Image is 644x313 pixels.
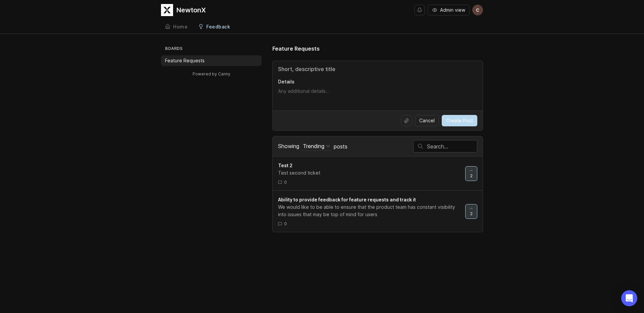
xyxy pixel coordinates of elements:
[621,290,637,306] div: Open Intercom Messenger
[278,169,460,177] div: Test second ticket
[192,70,231,78] a: Powered by Canny
[161,4,173,16] img: NewtonX logo
[278,203,460,218] div: We would like to be able to ensure that the product team has constant visibility into issues that...
[278,197,416,202] span: Ability to provide feedback for feature requests and track it
[427,143,477,150] input: Search…
[414,5,425,15] button: Notifications
[303,142,324,150] div: Trending
[161,20,192,34] a: Home
[278,162,465,185] a: Test 2Test second ticket0
[428,5,470,15] button: Admin view
[472,5,483,15] img: connor nelson
[206,24,230,29] div: Feedback
[440,7,465,13] span: Admin view
[194,20,234,34] a: Feedback
[465,166,477,181] button: 2
[284,221,287,227] span: 0
[284,179,287,185] span: 0
[302,142,331,151] button: Showing
[176,7,206,13] div: NewtonX
[278,78,477,85] p: Details
[465,204,477,219] button: 2
[446,117,473,124] span: Create Post
[419,117,435,124] span: Cancel
[470,211,473,216] span: 2
[278,196,465,227] a: Ability to provide feedback for feature requests and track itWe would like to be able to ensure t...
[415,115,439,126] button: Cancel
[161,55,262,66] a: Feature Requests
[278,88,477,101] textarea: Details
[470,173,473,179] span: 2
[334,143,347,150] span: posts
[173,24,187,29] div: Home
[164,45,262,54] h3: Boards
[278,65,477,73] input: Title
[278,143,299,149] span: Showing
[272,45,320,53] h1: Feature Requests
[278,163,292,168] span: Test 2
[442,115,477,126] button: Create Post
[165,57,205,64] p: Feature Requests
